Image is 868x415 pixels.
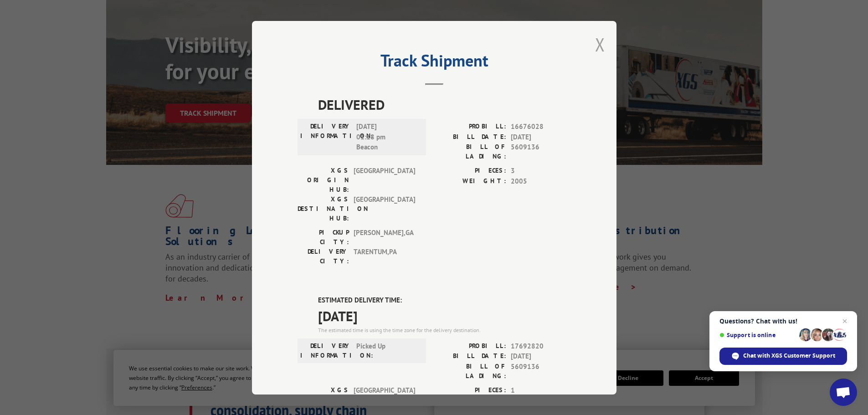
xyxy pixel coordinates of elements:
span: 2005 [511,176,571,186]
div: Chat with XGS Customer Support [719,348,847,365]
span: 5609136 [511,361,571,380]
span: Picked Up [356,341,418,360]
label: BILL OF LADING: [434,142,506,161]
label: XGS ORIGIN HUB: [298,166,349,195]
label: PICKUP CITY: [298,228,349,247]
span: Close chat [839,316,850,327]
span: [GEOGRAPHIC_DATA] [354,166,415,195]
span: [DATE] 01:18 pm Beacon [356,122,418,153]
label: WEIGHT: [434,176,506,186]
label: PIECES: [434,385,506,395]
label: DELIVERY INFORMATION: [300,341,352,360]
button: Close modal [595,32,605,56]
span: [GEOGRAPHIC_DATA] [354,195,415,223]
span: TARENTUM , PA [354,247,415,266]
span: Chat with XGS Customer Support [743,352,835,360]
span: 16676028 [511,122,571,132]
span: DELIVERED [318,94,571,115]
span: [PERSON_NAME] , GA [354,228,415,247]
label: XGS ORIGIN HUB: [298,385,349,414]
h2: Track Shipment [298,54,571,72]
div: Open chat [830,379,857,406]
span: [DATE] [511,132,571,142]
div: The estimated time is using the time zone for the delivery destination. [318,326,571,334]
span: Support is online [719,332,796,338]
label: BILL OF LADING: [434,361,506,380]
label: PIECES: [434,166,506,176]
label: BILL DATE: [434,351,506,362]
span: 1 [511,385,571,395]
label: PROBILL: [434,122,506,132]
span: 3 [511,166,571,176]
span: [GEOGRAPHIC_DATA] [354,385,415,414]
label: BILL DATE: [434,132,506,142]
span: [DATE] [318,305,571,326]
span: 17692820 [511,341,571,351]
span: 5609136 [511,142,571,161]
label: PROBILL: [434,341,506,351]
label: DELIVERY INFORMATION: [300,122,352,153]
span: [DATE] [511,351,571,362]
label: XGS DESTINATION HUB: [298,195,349,223]
label: ESTIMATED DELIVERY TIME: [318,295,571,306]
label: DELIVERY CITY: [298,247,349,266]
span: Questions? Chat with us! [719,318,847,325]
